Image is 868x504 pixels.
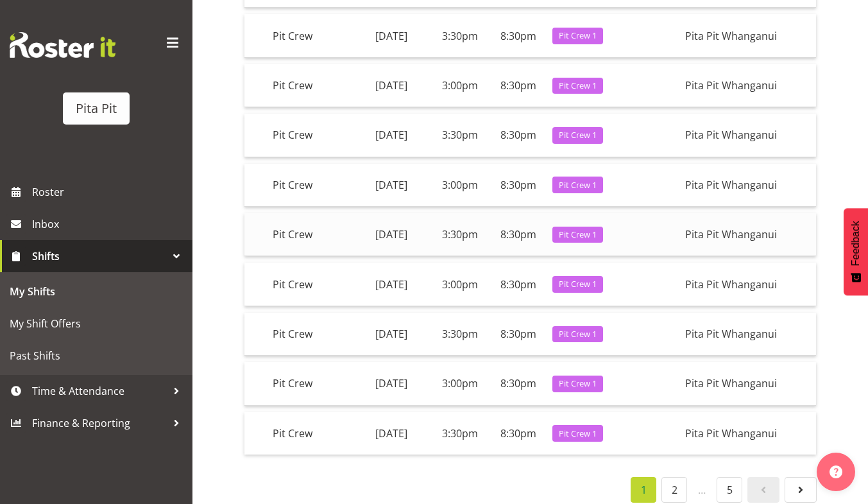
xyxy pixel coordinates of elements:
[352,14,430,57] td: [DATE]
[680,114,816,157] td: Pita Pit Whanganui
[850,221,862,266] span: Feedback
[10,282,183,301] span: My Shifts
[680,64,816,107] td: Pita Pit Whanganui
[3,275,189,308] a: My Shifts
[489,362,547,405] td: 8:30pm
[680,412,816,455] td: Pita Pit Whanganui
[489,213,547,256] td: 8:30pm
[352,412,430,455] td: [DATE]
[32,247,167,266] span: Shifts
[268,14,353,57] td: Pit Crew
[352,213,430,256] td: [DATE]
[559,80,597,92] span: Pit Crew 1
[430,164,489,207] td: 3:00pm
[559,179,597,191] span: Pit Crew 1
[680,164,816,207] td: Pita Pit Whanganui
[844,208,868,295] button: Feedback - Show survey
[559,328,597,340] span: Pit Crew 1
[430,114,489,157] td: 3:30pm
[32,381,167,401] span: Time & Attendance
[268,412,353,455] td: Pit Crew
[661,477,687,503] a: 2
[268,313,353,356] td: Pit Crew
[352,362,430,405] td: [DATE]
[680,263,816,306] td: Pita Pit Whanganui
[268,114,353,157] td: Pit Crew
[3,308,189,340] a: My Shift Offers
[352,114,430,157] td: [DATE]
[10,32,115,58] img: Rosterit website logo
[10,346,183,365] span: Past Shifts
[559,129,597,141] span: Pit Crew 1
[268,263,353,306] td: Pit Crew
[430,64,489,107] td: 3:00pm
[680,14,816,57] td: Pita Pit Whanganui
[489,164,547,207] td: 8:30pm
[268,213,353,256] td: Pit Crew
[830,465,842,478] img: help-xxl-2.png
[430,263,489,306] td: 3:00pm
[76,99,117,118] div: Pita Pit
[268,64,353,107] td: Pit Crew
[559,378,597,390] span: Pit Crew 1
[489,14,547,57] td: 8:30pm
[680,213,816,256] td: Pita Pit Whanganui
[352,313,430,356] td: [DATE]
[10,314,183,333] span: My Shift Offers
[489,64,547,107] td: 8:30pm
[559,278,597,290] span: Pit Crew 1
[489,114,547,157] td: 8:30pm
[559,30,597,42] span: Pit Crew 1
[717,477,742,503] a: 5
[32,182,186,202] span: Roster
[680,362,816,405] td: Pita Pit Whanganui
[352,164,430,207] td: [DATE]
[559,428,597,440] span: Pit Crew 1
[268,164,353,207] td: Pit Crew
[430,412,489,455] td: 3:30pm
[489,313,547,356] td: 8:30pm
[489,263,547,306] td: 8:30pm
[32,413,167,433] span: Finance & Reporting
[32,214,186,234] span: Inbox
[430,362,489,405] td: 3:00pm
[430,213,489,256] td: 3:30pm
[430,14,489,57] td: 3:30pm
[352,263,430,306] td: [DATE]
[430,313,489,356] td: 3:30pm
[680,313,816,356] td: Pita Pit Whanganui
[489,412,547,455] td: 8:30pm
[268,362,353,405] td: Pit Crew
[559,229,597,241] span: Pit Crew 1
[352,64,430,107] td: [DATE]
[3,340,189,372] a: Past Shifts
